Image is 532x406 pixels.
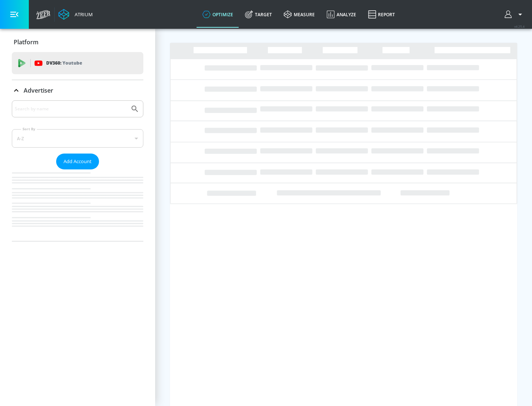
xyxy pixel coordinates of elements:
div: Atrium [72,11,93,18]
div: Advertiser [12,80,143,101]
div: DV360: Youtube [12,52,143,74]
a: Analyze [321,1,362,28]
a: measure [278,1,321,28]
a: optimize [197,1,239,28]
a: Target [239,1,278,28]
span: v 4.25.4 [514,24,525,28]
a: Atrium [58,9,93,20]
label: Sort By [21,127,37,131]
a: Report [362,1,401,28]
div: Advertiser [12,100,143,241]
input: Search by name [15,104,127,114]
p: Youtube [62,59,82,67]
span: Add Account [64,157,92,166]
nav: list of Advertiser [12,169,143,241]
button: Add Account [56,154,99,169]
p: Advertiser [24,86,53,94]
div: A-Z [12,129,143,148]
p: DV360: [46,59,82,67]
div: Platform [12,32,143,52]
p: Platform [14,38,38,46]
